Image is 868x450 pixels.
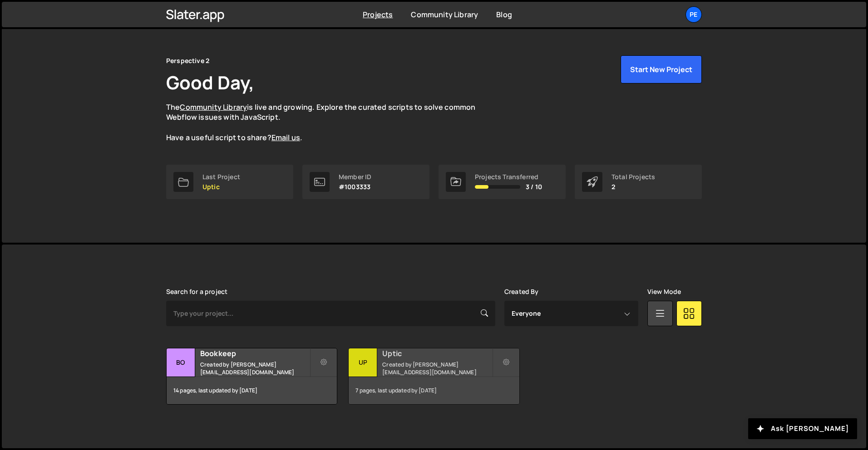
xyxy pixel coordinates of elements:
div: Last Project [202,173,240,181]
div: 7 pages, last updated by [DATE] [349,377,519,404]
a: Community Library [411,10,478,20]
p: The is live and growing. Explore the curated scripts to solve common Webflow issues with JavaScri... [166,102,493,143]
div: 14 pages, last updated by [DATE] [167,377,337,404]
a: Pe [686,6,702,23]
h2: Bookkeep [200,348,310,358]
a: Projects [363,10,393,20]
a: Blog [496,10,512,20]
p: #1003333 [339,183,371,191]
label: View Mode [647,288,681,295]
a: Last Project Uptic [166,165,293,199]
label: Search for a project [166,288,227,295]
p: 2 [612,183,655,191]
small: Created by [PERSON_NAME][EMAIL_ADDRESS][DOMAIN_NAME] [382,361,492,376]
a: Up Uptic Created by [PERSON_NAME][EMAIL_ADDRESS][DOMAIN_NAME] 7 pages, last updated by [DATE] [348,348,519,405]
label: Created By [504,288,539,295]
div: Perspective 2 [166,55,209,66]
span: 3 / 10 [526,183,542,191]
div: Up [349,348,377,377]
button: Start New Project [621,55,702,83]
div: Total Projects [612,173,655,181]
h2: Uptic [382,348,492,358]
button: Ask [PERSON_NAME] [748,418,857,439]
input: Type your project... [166,301,495,326]
small: Created by [PERSON_NAME][EMAIL_ADDRESS][DOMAIN_NAME] [200,361,310,376]
a: Community Library [180,102,247,112]
a: Email us [271,132,300,142]
div: Member ID [339,173,371,181]
a: Bo Bookkeep Created by [PERSON_NAME][EMAIL_ADDRESS][DOMAIN_NAME] 14 pages, last updated by [DATE] [166,348,337,405]
h1: Good Day, [166,70,254,95]
div: Bo [167,348,195,377]
p: Uptic [202,183,240,191]
div: Projects Transferred [475,173,542,181]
